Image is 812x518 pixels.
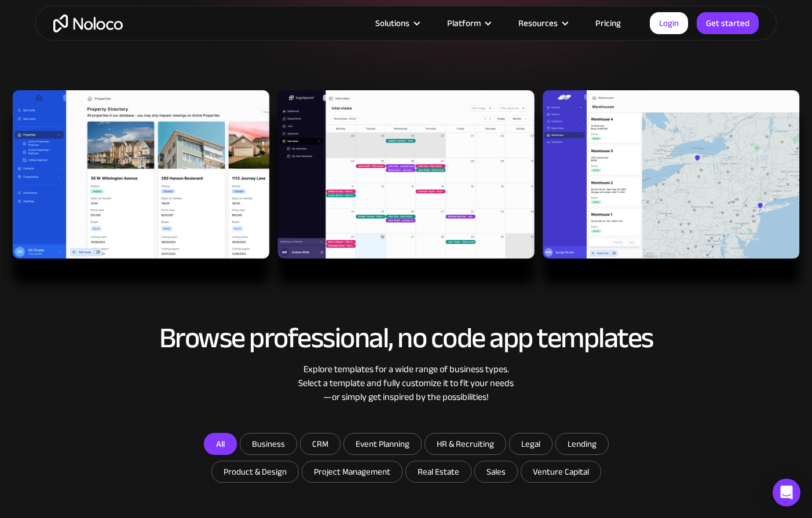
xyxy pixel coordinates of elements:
a: Pricing [581,16,635,31]
div: Resources [518,16,558,31]
div: Platform [433,16,504,31]
div: Solutions [375,16,409,31]
a: home [53,14,123,32]
div: Platform [447,16,481,31]
div: Resources [504,16,581,31]
div: Explore templates for a wide range of business types. Select a template and fully customize it to... [47,362,765,404]
a: All [204,433,237,455]
a: Login [650,12,688,34]
a: Get started [697,12,759,34]
div: Solutions [361,16,433,31]
h2: Browse professional, no code app templates [47,322,765,354]
form: Email Form [174,433,638,486]
div: Open Intercom Messenger [773,479,800,506]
